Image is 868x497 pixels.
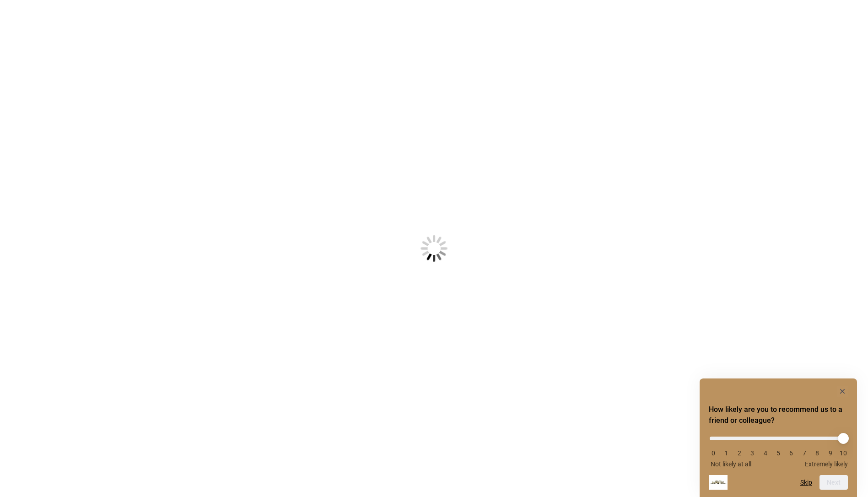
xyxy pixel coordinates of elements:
li: 7 [800,449,809,457]
li: 10 [839,449,848,457]
button: Skip [800,479,812,486]
li: 9 [826,449,835,457]
li: 4 [761,449,770,457]
li: 8 [813,449,822,457]
li: 6 [787,449,796,457]
h2: How likely are you to recommend us to a friend or colleague? Select an option from 0 to 10, with ... [709,404,848,426]
li: 2 [735,449,744,457]
li: 0 [709,449,718,457]
li: 5 [774,449,783,457]
button: Hide survey [837,386,848,397]
li: 3 [748,449,757,457]
button: Next question [819,475,848,490]
div: How likely are you to recommend us to a friend or colleague? Select an option from 0 to 10, with ... [709,430,848,468]
span: Not likely at all [711,460,751,468]
li: 1 [722,449,731,457]
div: How likely are you to recommend us to a friend or colleague? Select an option from 0 to 10, with ... [709,386,848,490]
img: Loading [376,190,493,307]
span: Extremely likely [805,460,848,468]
